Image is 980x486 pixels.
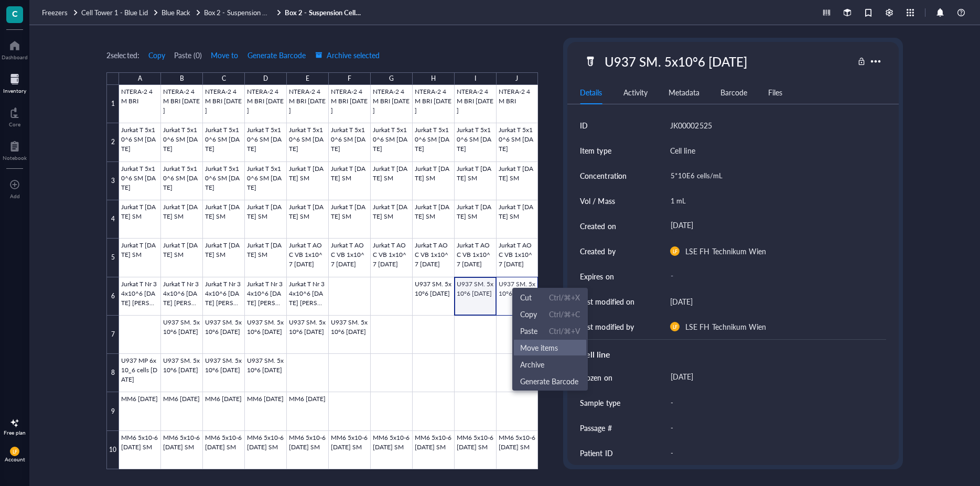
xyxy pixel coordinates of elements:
span: Generate Barcode [520,375,580,387]
div: H [431,72,436,85]
div: 6 [106,277,119,316]
div: 1 [106,85,119,123]
div: Notebook [3,155,27,161]
div: Last modified by [580,321,633,332]
span: Box 2 - Suspension Cells - U937/Jurkat T/NTERA-2/MM6 Yellow [204,7,400,17]
div: B [180,72,184,85]
span: LF [12,449,17,455]
div: Cell line [670,144,695,157]
div: A [138,72,142,85]
div: Sample type [580,397,620,408]
div: Expires on [580,271,613,282]
div: ID [580,120,588,131]
span: Cut [520,291,532,303]
div: I [475,72,476,85]
div: J [515,72,518,85]
div: 8 [106,354,119,392]
div: Patient ID [580,447,612,459]
a: Inventory [3,71,26,94]
div: - [666,417,881,439]
div: Concentration [580,170,626,181]
a: Notebook [3,138,27,161]
span: C [12,7,18,20]
span: Archive [520,359,544,370]
div: Barcode [720,87,747,98]
div: Account [5,456,25,462]
div: Item type [580,145,611,156]
span: Cell Tower 1 - Blue Lid [81,7,148,17]
span: LF [672,249,677,254]
div: 2 selected: [106,49,139,61]
div: 1 mL [666,190,881,212]
div: E [306,72,309,85]
button: Move to [210,47,239,63]
span: Generate Barcode [247,51,306,59]
div: Free plan [4,429,26,436]
div: Inventory [3,88,26,94]
div: 7 [106,316,119,354]
div: D [263,72,268,85]
div: 3 [106,162,119,200]
div: Vol / Mass [580,195,615,207]
div: 10 [106,431,119,469]
div: Metadata [669,87,699,98]
span: Blue Rack [161,7,190,17]
div: Files [768,87,782,98]
div: LSE FH Technikum Wien [685,245,766,257]
div: Details [580,87,602,98]
div: Created on [580,220,616,232]
div: - [666,267,881,286]
a: Cell Tower 1 - Blue Lid [81,8,159,17]
span: Archive selected [315,51,380,59]
div: Passage # [580,422,611,434]
div: G [389,72,394,85]
div: 5 [106,239,119,277]
button: Generate Barcode [247,47,306,63]
div: [DATE] [666,217,881,235]
div: 4 [106,200,119,239]
span: Freezers [42,7,68,17]
div: Add [10,193,20,199]
a: Blue RackBox 2 - Suspension Cells - U937/Jurkat T/NTERA-2/MM6 Yellow [161,8,283,17]
div: Activity [623,87,648,98]
div: 2 [106,123,119,161]
div: [DATE] [670,295,693,308]
div: C [222,72,226,85]
div: Dashboard [2,54,28,60]
button: Copy [148,47,166,63]
div: U937 SM. 5x10°6 [DATE] [600,50,751,72]
span: Paste [520,325,537,337]
div: JK00002525 [670,119,712,132]
span: LF [672,324,677,330]
a: Dashboard [2,37,28,60]
div: Last modified on [580,296,634,307]
a: Box 2 - Suspension Cells U937/Jurkat T/NTERA-2/MM6- Yellow [285,8,363,17]
div: Core [9,121,20,127]
span: Ctrl/⌘+V [549,325,580,337]
div: LSE FH Technikum Wien [685,320,766,333]
span: Move to [211,51,238,59]
span: Move items [520,342,580,353]
span: Copy [520,308,537,320]
div: - [666,392,881,414]
div: Cell line [580,348,886,361]
div: Created by [580,245,615,257]
div: - [666,442,881,464]
span: Copy [148,51,165,59]
span: Ctrl/⌘+X [549,291,580,303]
div: 9 [106,392,119,430]
button: Paste (0) [174,47,202,63]
span: Ctrl/⌘+C [549,308,580,320]
div: 5*10E6 cells/mL [666,165,881,187]
a: Core [9,104,20,127]
a: Freezers [42,8,79,17]
div: F [348,72,351,85]
button: Archive selected [315,47,380,63]
div: [DATE] [666,368,881,387]
div: Frozen on [580,372,612,383]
